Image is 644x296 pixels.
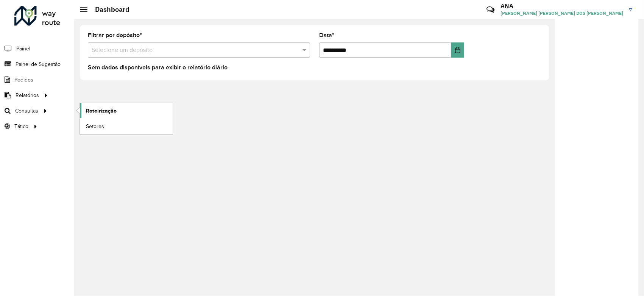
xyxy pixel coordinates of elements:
[88,63,228,72] label: Sem dados disponíveis para exibir o relatório diário
[451,42,464,58] button: Choose Date
[14,122,28,130] span: Tático
[87,5,129,14] h2: Dashboard
[16,91,39,99] span: Relatórios
[501,2,623,9] h3: ANA
[88,31,142,40] label: Filtrar por depósito
[80,119,173,134] a: Setores
[15,107,38,115] span: Consultas
[80,103,173,118] a: Roteirização
[319,31,334,40] label: Data
[86,122,104,130] span: Setores
[16,45,30,53] span: Painel
[86,107,117,115] span: Roteirização
[14,76,33,84] span: Pedidos
[482,2,499,18] a: Contato Rápido
[501,10,623,17] span: [PERSON_NAME] [PERSON_NAME] DOS [PERSON_NAME]
[16,60,61,68] span: Painel de Sugestão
